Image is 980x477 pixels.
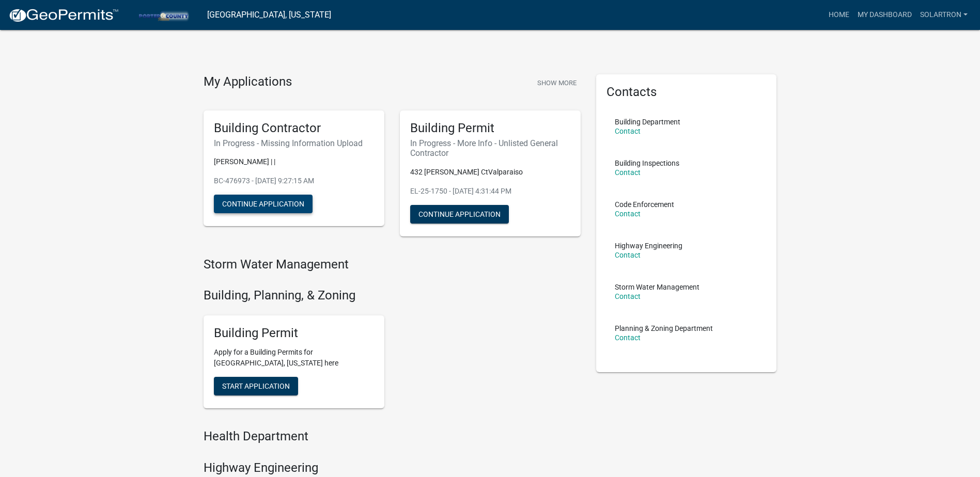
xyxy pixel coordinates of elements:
button: Start Application [214,377,298,395]
a: solartron [916,5,972,25]
h5: Contacts [606,85,767,100]
p: Planning & Zoning Department [615,325,713,332]
a: Contact [615,333,641,342]
button: Show More [533,74,581,91]
p: Storm Water Management [615,283,699,291]
button: Continue Application [214,195,313,213]
h5: Building Permit [410,121,570,136]
p: Code Enforcement [615,201,674,208]
p: [PERSON_NAME] | | [214,156,374,167]
a: Contact [615,168,641,177]
button: Continue Application [410,205,509,224]
h4: Building, Planning, & Zoning [204,288,581,303]
h5: Building Contractor [214,121,374,136]
h6: In Progress - More Info - Unlisted General Contractor [410,138,570,158]
p: BC-476973 - [DATE] 9:27:15 AM [214,176,374,186]
h6: In Progress - Missing Information Upload [214,138,374,148]
a: Contact [615,210,641,218]
p: Highway Engineering [615,242,682,249]
p: Building Inspections [615,160,679,167]
h4: Health Department [204,429,581,444]
span: Start Application [222,382,290,390]
p: Building Department [615,118,680,125]
h4: Storm Water Management [204,257,581,272]
h4: Highway Engineering [204,460,581,475]
a: Contact [615,127,641,135]
h5: Building Permit [214,326,374,341]
a: Contact [615,251,641,259]
a: Contact [615,292,641,300]
a: Home [825,5,853,25]
a: My Dashboard [853,5,916,25]
h4: My Applications [204,74,292,90]
p: 432 [PERSON_NAME] CtValparaiso [410,167,570,178]
img: Porter County, Indiana [127,8,199,22]
a: [GEOGRAPHIC_DATA], [US_STATE] [207,6,331,24]
p: Apply for a Building Permits for [GEOGRAPHIC_DATA], [US_STATE] here [214,347,374,369]
p: EL-25-1750 - [DATE] 4:31:44 PM [410,186,570,197]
